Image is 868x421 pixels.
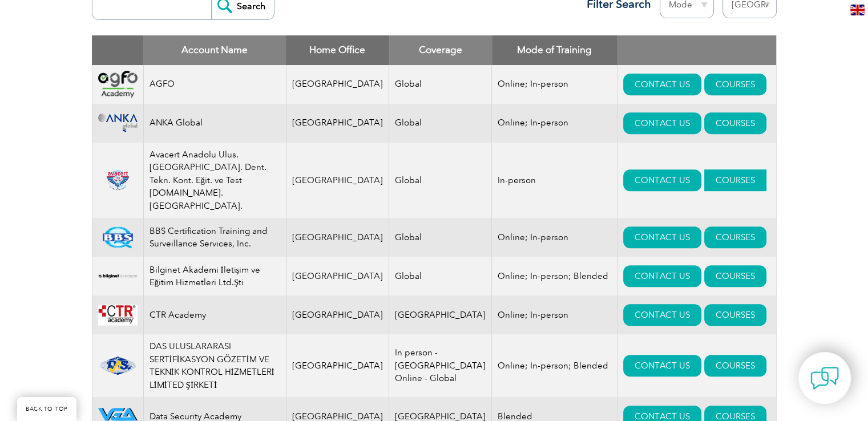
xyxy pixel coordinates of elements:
td: Online; In-person [492,218,617,257]
td: Bilginet Akademi İletişim ve Eğitim Hizmetleri Ltd.Şti [143,257,286,295]
img: a1985bb7-a6fe-eb11-94ef-002248181dbe-logo.png [98,265,138,287]
a: CONTACT US [623,355,701,377]
th: Coverage: activate to sort column ascending [389,35,492,65]
td: DAS ULUSLARARASI SERTİFİKASYON GÖZETİM VE TEKNİK KONTROL HİZMETLERİ LİMİTED ŞİRKETİ [143,334,286,397]
img: da24547b-a6e0-e911-a812-000d3a795b83-logo.png [98,304,138,326]
th: Home Office: activate to sort column ascending [286,35,389,65]
img: 1ae26fad-5735-ef11-a316-002248972526-logo.png [98,355,138,376]
a: CONTACT US [623,74,701,95]
a: COURSES [704,74,766,95]
td: AGFO [143,65,286,104]
img: 81a8cf56-15af-ea11-a812-000d3a79722d-logo.png [98,226,138,248]
td: Avacert Anadolu Ulus. [GEOGRAPHIC_DATA]. Dent. Tekn. Kont. Eğit. ve Test [DOMAIN_NAME]. [GEOGRAPH... [143,143,286,218]
td: In person - [GEOGRAPHIC_DATA] Online - Global [389,334,492,397]
td: CTR Academy [143,295,286,334]
a: COURSES [704,265,766,287]
a: COURSES [704,304,766,326]
td: Global [389,218,492,257]
a: COURSES [704,169,766,191]
td: Global [389,257,492,295]
td: In-person [492,143,617,218]
a: COURSES [704,226,766,248]
th: : activate to sort column ascending [617,35,776,65]
img: contact-chat.png [810,364,839,392]
a: COURSES [704,112,766,134]
td: [GEOGRAPHIC_DATA] [286,104,389,143]
td: Online; In-person [492,104,617,143]
img: 815efeab-5b6f-eb11-a812-00224815377e-logo.png [98,169,138,191]
img: en [850,5,865,15]
td: Global [389,104,492,143]
img: 2d900779-188b-ea11-a811-000d3ae11abd-logo.png [98,71,138,97]
td: [GEOGRAPHIC_DATA] [286,65,389,104]
td: Online; In-person [492,65,617,104]
td: [GEOGRAPHIC_DATA] [286,334,389,397]
td: [GEOGRAPHIC_DATA] [286,257,389,295]
td: BBS Certification Training and Surveillance Services, Inc. [143,218,286,257]
td: Global [389,143,492,218]
td: Online; In-person [492,295,617,334]
td: Online; In-person; Blended [492,257,617,295]
td: Online; In-person; Blended [492,334,617,397]
td: [GEOGRAPHIC_DATA] [286,218,389,257]
td: [GEOGRAPHIC_DATA] [389,295,492,334]
th: Mode of Training: activate to sort column ascending [492,35,617,65]
th: Account Name: activate to sort column descending [143,35,286,65]
a: CONTACT US [623,304,701,326]
a: CONTACT US [623,226,701,248]
td: ANKA Global [143,104,286,143]
td: [GEOGRAPHIC_DATA] [286,295,389,334]
a: BACK TO TOP [17,397,76,421]
a: CONTACT US [623,265,701,287]
td: [GEOGRAPHIC_DATA] [286,143,389,218]
a: CONTACT US [623,112,701,134]
td: Global [389,65,492,104]
a: CONTACT US [623,169,701,191]
a: COURSES [704,355,766,377]
img: c09c33f4-f3a0-ea11-a812-000d3ae11abd-logo.png [98,114,138,132]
